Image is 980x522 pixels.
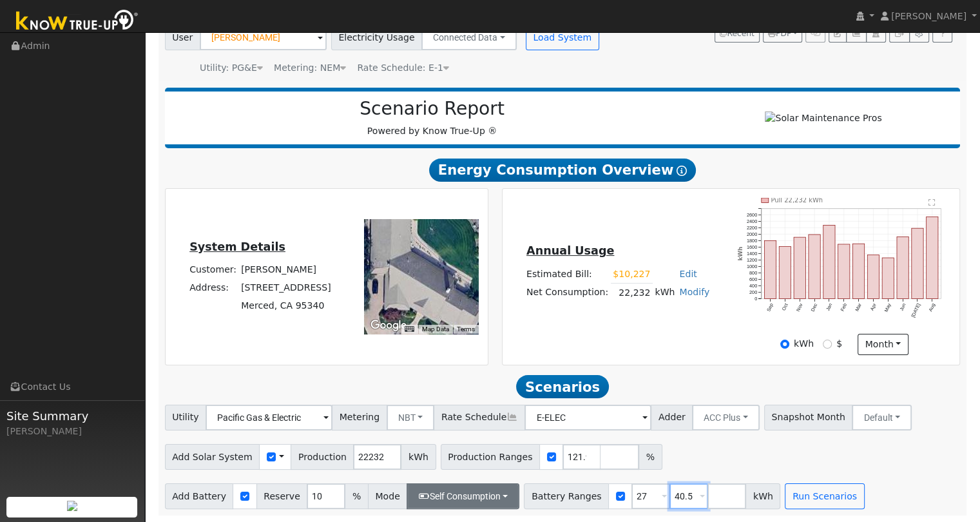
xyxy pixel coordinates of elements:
[794,337,814,351] label: kWh
[679,287,709,297] a: Modify
[345,483,368,509] span: %
[829,24,847,43] button: Edit User
[651,405,693,430] span: Adder
[239,279,334,297] td: [STREET_ADDRESS]
[200,24,327,50] input: Select a User
[421,24,517,50] button: Connected Data
[165,405,207,430] span: Utility
[781,302,789,311] text: Oct
[768,29,791,38] span: PDF
[764,405,853,430] span: Snapshot Month
[357,63,449,73] span: Alias: HE1
[867,255,879,299] rect: onclick=""
[639,444,662,470] span: %
[823,225,835,298] rect: onclick=""
[745,483,780,509] span: kWh
[526,244,614,257] u: Annual Usage
[367,317,410,334] a: Open this area in Google Maps (opens a new window)
[715,24,760,43] button: Recent
[749,289,757,295] text: 200
[747,244,757,250] text: 1600
[679,269,697,279] a: Edit
[677,166,687,176] i: Show Help
[866,24,886,43] button: Login As
[653,284,677,302] td: kWh
[764,241,776,299] rect: onclick=""
[524,405,651,430] input: Select a Rate Schedule
[367,317,410,334] img: Google
[910,302,922,318] text: [DATE]
[823,340,832,349] input: $
[747,218,757,224] text: 2400
[765,111,881,125] img: Solar Maintenance Pros
[331,24,422,50] span: Electricity Usage
[825,302,833,312] text: Jan
[765,302,774,313] text: Sep
[524,483,609,509] span: Battery Ranges
[869,302,878,312] text: Apr
[747,225,757,231] text: 2200
[889,24,909,43] button: Export Interval Data
[932,24,952,43] a: Help Link
[747,238,757,244] text: 1800
[810,302,819,313] text: Dec
[291,444,354,470] span: Production
[928,302,937,313] text: Aug
[928,198,936,206] text: 
[927,217,938,298] rect: onclick=""
[853,244,865,298] rect: onclick=""
[405,325,414,334] button: Keyboard shortcuts
[779,247,791,299] rect: onclick=""
[882,258,894,299] rect: onclick=""
[763,24,802,43] button: PDF
[239,261,334,279] td: [PERSON_NAME]
[749,283,757,289] text: 400
[754,296,757,302] text: 0
[836,337,842,351] label: $
[434,405,525,430] span: Rate Schedule
[171,98,693,138] div: Powered by Know True-Up ®
[840,302,848,312] text: Feb
[429,159,696,182] span: Energy Consumption Overview
[897,237,908,298] rect: onclick=""
[898,302,907,312] text: Jun
[332,405,387,430] span: Metering
[749,276,757,282] text: 600
[747,212,757,218] text: 2600
[611,284,653,302] td: 22,232
[387,405,435,430] button: NBT
[524,284,610,302] td: Net Consumption:
[524,265,610,284] td: Estimated Bill:
[846,24,866,43] button: Multi-Series Graph
[165,483,234,509] span: Add Battery
[457,325,475,333] a: Terms (opens in new tab)
[422,325,449,334] button: Map Data
[441,444,540,470] span: Production Ranges
[749,270,757,276] text: 800
[747,264,757,269] text: 1000
[239,297,334,315] td: Merced, CA 95340
[747,257,757,263] text: 1200
[854,302,863,313] text: Mar
[795,302,804,313] text: Nov
[891,11,966,21] span: [PERSON_NAME]
[178,98,686,120] h2: Scenario Report
[852,405,912,430] button: Default
[794,237,805,298] rect: onclick=""
[858,334,908,356] button: month
[189,240,285,253] u: System Details
[516,375,608,398] span: Scenarios
[200,61,263,75] div: Utility: PG&E
[256,483,308,509] span: Reserve
[909,24,929,43] button: Settings
[809,235,820,299] rect: onclick=""
[187,279,239,297] td: Address:
[883,302,892,313] text: May
[747,231,757,237] text: 2000
[780,340,789,349] input: kWh
[838,244,850,299] rect: onclick=""
[187,261,239,279] td: Customer:
[274,61,346,75] div: Metering: NEM
[912,228,923,298] rect: onclick=""
[692,405,760,430] button: ACC Plus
